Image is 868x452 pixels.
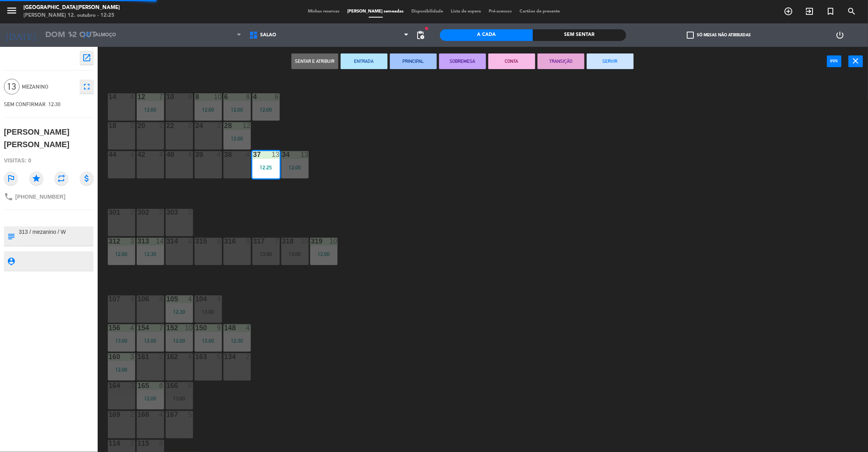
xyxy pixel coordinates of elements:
[217,324,221,331] div: 9
[29,171,43,185] i: star
[195,338,222,343] div: 12:00
[7,232,15,240] i: subject
[138,151,138,158] div: 42
[224,324,225,331] div: 148
[224,353,225,360] div: 134
[246,151,250,158] div: 4
[851,56,861,66] i: close
[4,192,13,201] i: phone
[271,151,279,158] div: 13
[217,295,221,303] div: 4
[130,411,135,418] div: 2
[108,338,135,343] div: 13:00
[424,26,429,31] span: fiber_manual_record
[15,194,65,200] span: [PHONE_NUMBER]
[488,53,535,69] button: CONTA
[137,107,164,112] div: 12:00
[188,295,193,303] div: 4
[159,411,164,418] div: 4
[687,32,694,39] span: check_box_outline_blank
[188,151,193,158] div: 4
[166,338,193,343] div: 12:00
[253,151,254,158] div: 37
[830,56,839,66] i: power_input
[67,30,76,40] i: arrow_drop_down
[82,82,91,91] i: fullscreen
[130,353,135,360] div: 3
[4,171,18,185] i: outlined_flag
[344,9,408,14] span: [PERSON_NAME] semeadas
[130,122,135,129] div: 2
[80,51,94,65] button: open_in_new
[223,338,251,343] div: 12:30
[281,251,309,257] div: 13:00
[4,154,94,167] div: Visitas: 0
[485,9,516,14] span: Pré-acessos
[243,122,250,129] div: 12
[80,80,94,94] button: fullscreen
[252,107,280,112] div: 12:00
[416,30,425,40] span: pending_actions
[138,122,138,129] div: 20
[687,32,751,39] label: Só mesas não atribuidas
[138,440,138,447] div: 115
[784,7,793,16] i: add_circle_outline
[82,53,91,62] i: open_in_new
[137,338,164,343] div: 12:00
[138,93,138,100] div: 12
[246,238,250,245] div: 8
[159,353,164,360] div: 2
[252,165,280,170] div: 12:25
[188,209,193,216] div: 2
[516,9,564,14] span: Cartões de presente
[253,93,254,100] div: 4
[48,101,61,107] span: 12:30
[329,238,337,245] div: 10
[54,171,68,185] i: repeat
[7,257,15,265] i: person_pin
[4,126,94,151] div: [PERSON_NAME] [PERSON_NAME]
[408,9,447,14] span: Disponibilidade
[217,353,221,360] div: 5
[252,251,280,257] div: 13:00
[275,93,279,100] div: 6
[130,295,135,303] div: 4
[159,122,164,129] div: 2
[300,238,308,245] div: 10
[275,238,279,245] div: 7
[587,53,634,69] button: SERVIR
[848,55,863,67] button: close
[224,151,225,158] div: 38
[130,440,135,447] div: 2
[217,151,221,158] div: 4
[130,324,135,331] div: 4
[246,353,250,360] div: 2
[440,29,533,41] div: A cada
[138,295,138,303] div: 106
[159,151,164,158] div: 4
[23,4,120,12] div: [GEOGRAPHIC_DATA][PERSON_NAME]
[224,238,225,245] div: 316
[533,29,626,41] div: Sem sentar
[253,238,254,245] div: 317
[217,122,221,129] div: 2
[159,295,164,303] div: 4
[138,238,138,245] div: 313
[137,396,164,401] div: 12:00
[291,53,338,69] button: Sentar e Atribuir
